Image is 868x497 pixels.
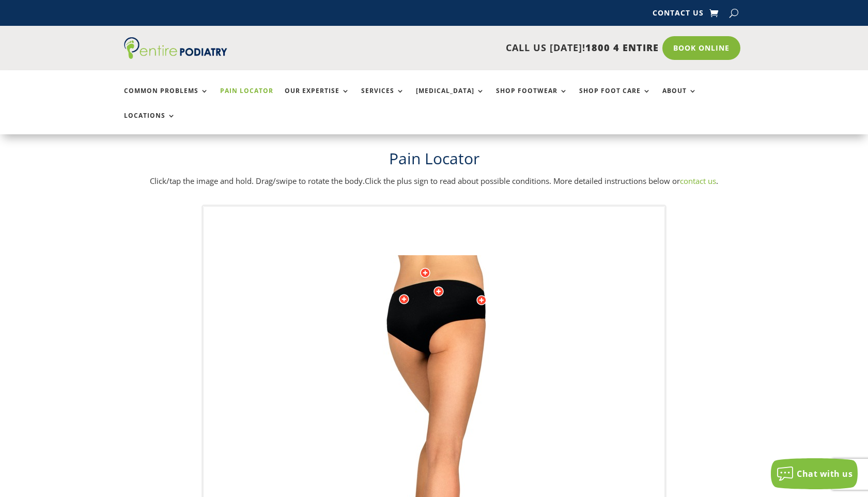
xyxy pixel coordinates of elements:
a: Our Expertise [285,87,350,110]
a: Entire Podiatry [124,51,227,61]
a: Pain Locator [220,87,273,110]
a: Contact Us [653,9,704,21]
a: Services [361,87,405,110]
a: Locations [124,112,176,134]
a: Shop Foot Care [579,87,651,110]
a: [MEDICAL_DATA] [416,87,485,110]
a: Book Online [662,36,740,60]
h1: Pain Locator [124,148,744,175]
button: Chat with us [771,458,858,489]
a: contact us [680,176,716,186]
span: Click/tap the image and hold. Drag/swipe to rotate the body. [150,176,365,186]
span: Click the plus sign to read about possible conditions. More detailed instructions below or . [365,176,718,186]
a: Shop Footwear [496,87,568,110]
span: 1800 4 ENTIRE [585,41,659,54]
p: CALL US [DATE]! [267,41,659,55]
span: Chat with us [797,468,853,479]
img: logo (1) [124,37,227,59]
a: Common Problems [124,87,209,110]
a: About [662,87,697,110]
